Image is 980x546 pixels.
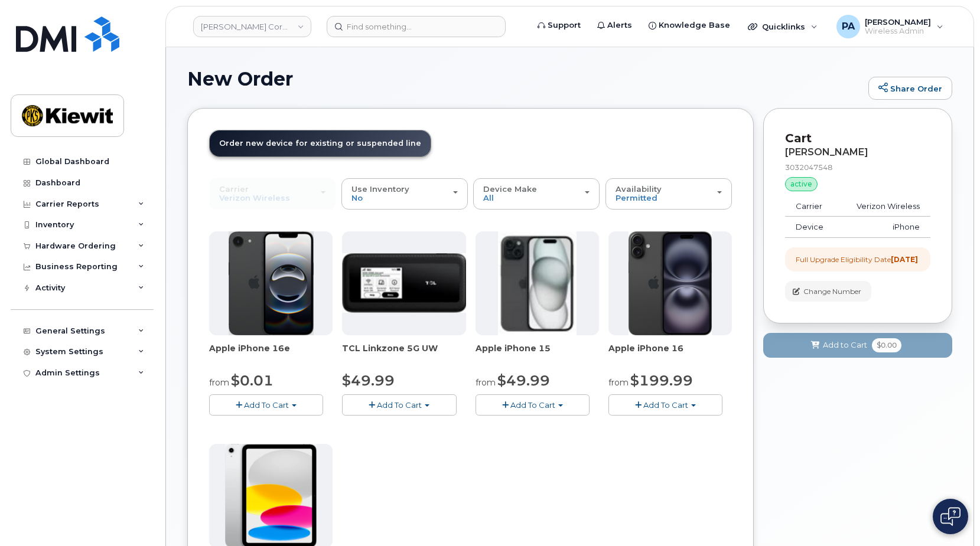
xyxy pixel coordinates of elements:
[231,372,274,389] span: $0.01
[351,184,409,194] span: Use Inventory
[342,372,395,389] span: $49.99
[483,184,537,194] span: Device Make
[785,281,871,302] button: Change Number
[785,130,930,147] p: Cart
[785,162,930,172] div: 3032047548
[498,231,577,335] img: iphone15.jpg
[476,342,599,366] div: Apple iPhone 15
[608,342,732,366] div: Apple iPhone 16
[616,184,662,194] span: Availability
[229,231,314,335] img: iphone16e.png
[803,286,861,297] span: Change Number
[342,394,456,415] button: Add To Cart
[891,255,918,264] strong: [DATE]
[608,394,722,415] button: Add To Cart
[351,193,363,202] span: No
[796,254,918,264] div: Full Upgrade Eligibility Date
[785,196,838,217] td: Carrier
[823,339,867,351] span: Add to Cart
[342,342,465,366] div: TCL Linkzone 5G UW
[838,196,930,217] td: Verizon Wireless
[630,372,693,389] span: $199.99
[868,77,952,100] a: Share Order
[785,177,818,191] div: active
[209,342,333,366] div: Apple iPhone 16e
[476,394,590,415] button: Add To Cart
[510,400,555,410] span: Add To Cart
[244,400,289,410] span: Add To Cart
[608,377,629,388] small: from
[785,217,838,238] td: Device
[209,377,229,388] small: from
[341,178,468,209] button: Use Inventory No
[785,147,930,158] div: [PERSON_NAME]
[209,394,323,415] button: Add To Cart
[605,178,732,209] button: Availability Permitted
[187,68,862,89] h1: New Order
[219,139,421,148] span: Order new device for existing or suspended line
[629,231,712,335] img: iphone_16_plus.png
[497,372,550,389] span: $49.99
[643,400,688,410] span: Add To Cart
[763,333,952,357] button: Add to Cart $0.00
[872,338,901,352] span: $0.00
[838,217,930,238] td: iPhone
[616,193,657,202] span: Permitted
[476,377,496,388] small: from
[940,507,961,526] img: Open chat
[377,400,422,410] span: Add To Cart
[342,253,465,313] img: linkzone5g.png
[483,193,494,202] span: All
[473,178,600,209] button: Device Make All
